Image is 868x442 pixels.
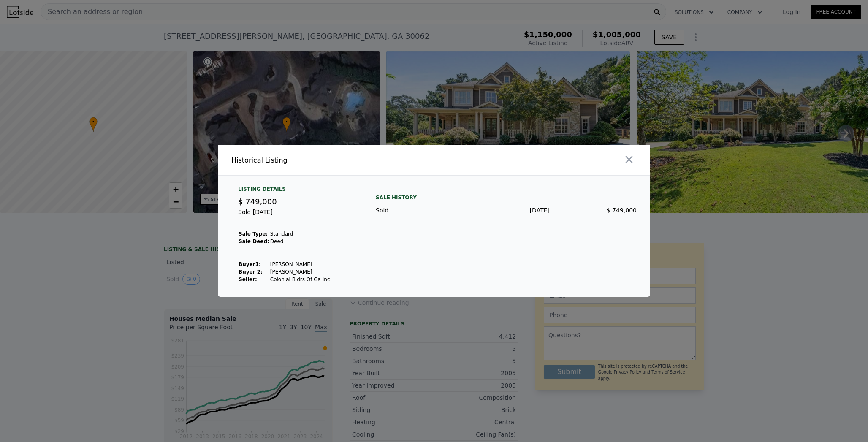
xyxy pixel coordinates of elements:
div: Sale History [376,193,637,203]
span: $ 749,000 [607,207,637,214]
strong: Sale Deed: [239,239,269,244]
td: Deed [270,238,331,245]
td: Colonial Bldrs Of Ga Inc [270,276,331,283]
strong: Buyer 1 : [239,261,261,267]
span: $ 749,000 [238,197,277,206]
div: Sold [376,206,463,214]
div: Historical Listing [231,155,431,165]
td: [PERSON_NAME] [270,260,331,268]
div: Sold [DATE] [238,208,355,223]
div: Listing Details [238,186,355,196]
div: [DATE] [463,206,550,214]
strong: Sale Type: [239,231,268,237]
td: Standard [270,230,331,238]
strong: Buyer 2: [239,269,263,275]
td: [PERSON_NAME] [270,268,331,276]
strong: Seller : [239,277,257,282]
